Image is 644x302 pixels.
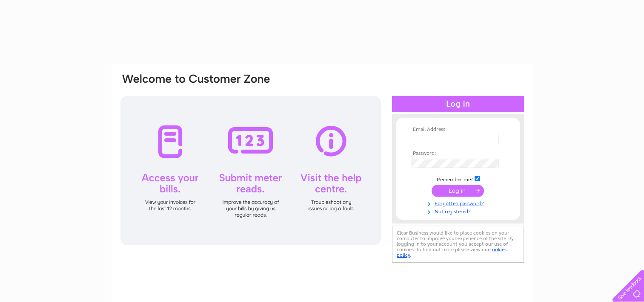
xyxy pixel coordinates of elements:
[409,174,507,183] td: Remember me?
[392,226,524,263] div: Clear Business would like to place cookies on your computer to improve your experience of the sit...
[411,207,507,215] a: Not registered?
[411,199,507,207] a: Forgotten password?
[409,151,507,157] th: Password:
[397,247,507,258] a: cookies policy
[409,127,507,133] th: Email Address:
[432,185,484,197] input: Submit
